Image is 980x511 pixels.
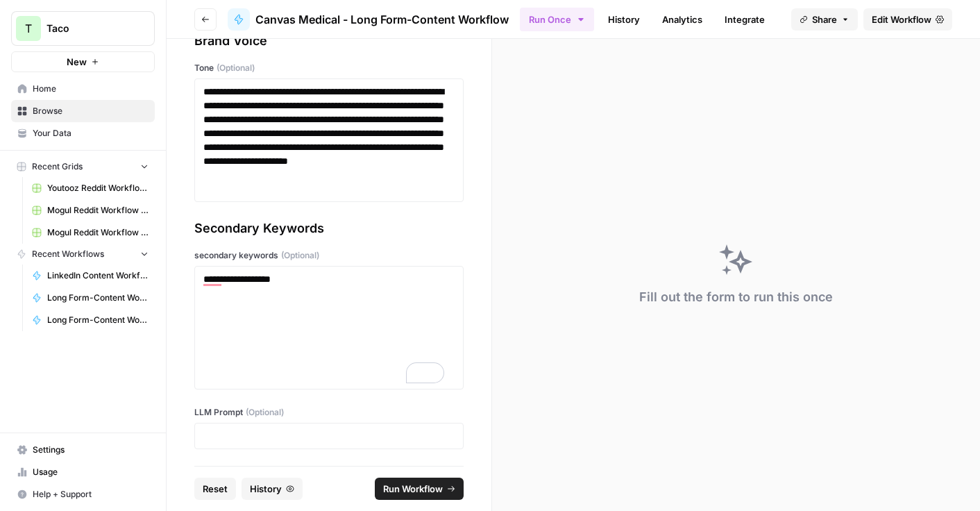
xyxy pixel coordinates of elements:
span: Recent Workflows [32,248,104,260]
a: Settings [11,439,155,461]
span: Run Workflow [383,482,443,496]
label: Tone [194,62,464,74]
span: LinkedIn Content Workflow [47,269,149,282]
a: Long Form-Content Workflow - All Clients (New) [26,309,155,331]
div: Brand Voice [194,31,464,51]
button: Run Once [520,8,594,31]
a: Mogul Reddit Workflow Grid (1) [26,199,155,221]
div: Secondary Keywords [194,219,464,238]
span: New [67,55,87,69]
div: To enrich screen reader interactions, please activate Accessibility in Grammarly extension settings [203,272,455,383]
span: Settings [33,444,149,456]
span: (Optional) [281,249,319,262]
span: Help + Support [33,488,149,501]
a: Mogul Reddit Workflow Grid [26,221,155,244]
span: Home [33,83,149,95]
span: Recent Grids [32,160,83,173]
button: Run Workflow [375,478,464,500]
span: Browse [33,105,149,117]
span: Long Form-Content Workflow - AI Clients (New) [47,292,149,304]
a: Canvas Medical - Long Form-Content Workflow [228,8,509,31]
a: Home [11,78,155,100]
span: Long Form-Content Workflow - All Clients (New) [47,314,149,326]
label: secondary keywords [194,249,464,262]
span: Usage [33,466,149,478]
span: Reset [203,482,228,496]
span: (Optional) [217,62,255,74]
button: History [242,478,303,500]
button: Workspace: Taco [11,11,155,46]
span: (Optional) [246,406,284,419]
span: Canvas Medical - Long Form-Content Workflow [255,11,509,28]
a: Youtooz Reddit Workflow Grid [26,177,155,199]
button: Help + Support [11,483,155,505]
label: LLM Prompt [194,406,464,419]
span: Taco [47,22,130,35]
span: Share [812,12,837,26]
a: LinkedIn Content Workflow [26,265,155,287]
span: T [25,20,32,37]
a: Integrate [716,8,773,31]
a: Edit Workflow [863,8,952,31]
span: Mogul Reddit Workflow Grid [47,226,149,239]
button: Recent Workflows [11,244,155,265]
button: New [11,51,155,72]
a: History [600,8,648,31]
a: Your Data [11,122,155,144]
a: Long Form-Content Workflow - AI Clients (New) [26,287,155,309]
span: Mogul Reddit Workflow Grid (1) [47,204,149,217]
a: Analytics [654,8,711,31]
button: Recent Grids [11,156,155,177]
span: Your Data [33,127,149,140]
span: History [250,482,282,496]
a: Browse [11,100,155,122]
button: Reset [194,478,236,500]
span: Edit Workflow [872,12,931,26]
a: Usage [11,461,155,483]
div: Fill out the form to run this once [639,287,833,307]
span: Youtooz Reddit Workflow Grid [47,182,149,194]
button: Share [791,8,858,31]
